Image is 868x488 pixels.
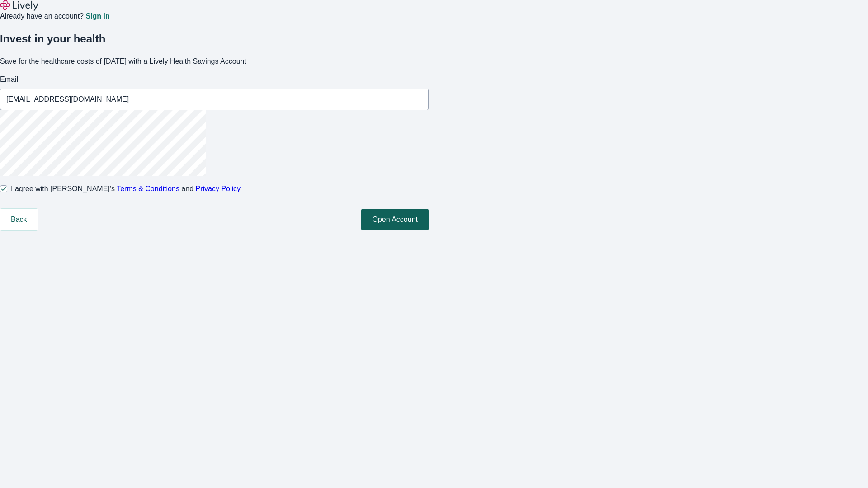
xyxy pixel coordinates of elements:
[11,183,241,194] span: I agree with [PERSON_NAME]’s and
[117,185,179,192] a: Terms & Conditions
[196,185,241,192] a: Privacy Policy
[85,13,109,20] a: Sign in
[361,209,429,230] button: Open Account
